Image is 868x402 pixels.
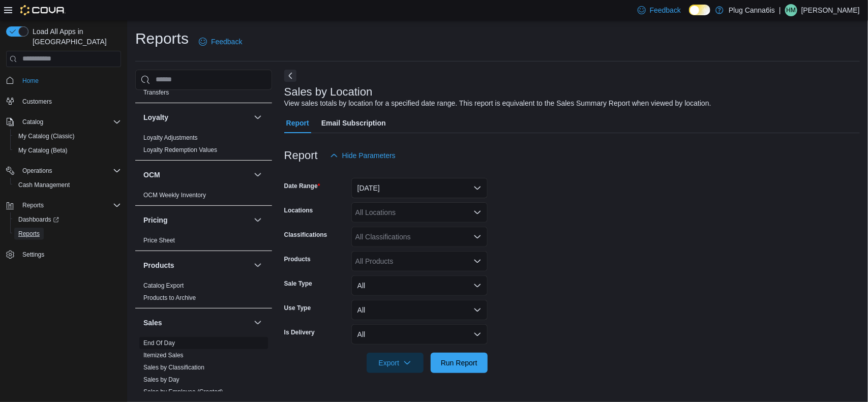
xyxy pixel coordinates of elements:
span: Reports [22,201,44,209]
button: Operations [2,164,125,178]
a: My Catalog (Beta) [14,144,72,157]
a: Itemized Sales [143,352,184,359]
input: Dark Mode [689,5,710,15]
a: Customers [18,96,56,108]
button: Customers [2,94,125,109]
button: [DATE] [351,178,488,198]
a: Dashboards [10,212,125,227]
span: End Of Day [143,339,175,347]
button: Loyalty [143,112,250,122]
span: Feedback [211,37,242,47]
span: Reports [18,230,40,238]
span: Dashboards [14,213,121,226]
span: Catalog [18,116,121,128]
label: Use Type [284,304,311,312]
label: Is Delivery [284,328,315,336]
a: Cash Management [14,179,74,191]
button: Pricing [252,214,264,226]
button: OCM [143,170,250,180]
a: Loyalty Adjustments [143,134,198,141]
nav: Complex example [6,69,121,289]
label: Locations [284,206,313,214]
button: Catalog [18,116,47,128]
div: Harsh Modi [785,4,797,16]
span: My Catalog (Beta) [14,144,121,157]
span: My Catalog (Beta) [18,146,68,154]
h3: Report [284,149,318,162]
a: OCM Weekly Inventory [143,192,206,199]
button: My Catalog (Classic) [10,129,125,143]
button: Loyalty [252,111,264,123]
span: Hide Parameters [342,150,396,161]
button: Open list of options [473,257,482,265]
span: Settings [22,251,44,259]
button: Open list of options [473,208,482,217]
button: Pricing [143,215,250,225]
span: Cash Management [14,179,121,191]
span: Dark Mode [689,15,690,16]
button: Next [284,70,296,82]
button: Sales [252,317,264,329]
a: Reports [14,228,44,240]
span: Catalog [22,118,43,126]
label: Date Range [284,182,320,190]
div: Loyalty [135,132,272,160]
span: Export [373,353,417,373]
span: Sales by Day [143,376,179,384]
span: Reports [14,228,121,240]
div: Pricing [135,234,272,251]
h3: OCM [143,170,160,180]
button: Home [2,73,125,88]
button: All [351,275,488,296]
button: Products [143,260,250,270]
span: Products to Archive [143,294,196,302]
a: Transfers [143,89,169,96]
span: Settings [18,248,121,261]
span: Operations [22,167,52,175]
button: Settings [2,247,125,262]
h1: Reports [135,28,189,49]
div: OCM [135,189,272,205]
span: My Catalog (Classic) [14,130,121,142]
a: Dashboards [14,213,63,226]
span: Customers [18,95,121,108]
span: Customers [22,98,52,106]
img: Cova [20,5,66,15]
span: Operations [18,165,121,177]
a: Home [18,75,43,87]
button: OCM [252,169,264,181]
button: All [351,300,488,320]
span: Catalog Export [143,282,184,290]
span: Report [286,113,309,133]
a: Settings [18,249,48,261]
span: Sales by Classification [143,363,204,372]
a: Price Sheet [143,237,175,244]
button: Reports [18,199,48,211]
span: Feedback [650,5,681,15]
a: Sales by Day [143,376,179,383]
button: Open list of options [473,233,482,241]
span: Reports [18,199,121,211]
button: All [351,324,488,345]
a: Loyalty Redemption Values [143,146,217,153]
button: Operations [18,165,56,177]
h3: Pricing [143,215,167,225]
h3: Loyalty [143,112,168,122]
button: Reports [10,227,125,241]
a: Feedback [195,32,246,52]
span: Sales by Employee (Created) [143,388,223,396]
h3: Products [143,260,174,270]
span: Load All Apps in [GEOGRAPHIC_DATA] [28,26,121,47]
span: OCM Weekly Inventory [143,191,206,199]
button: Sales [143,318,250,328]
button: Hide Parameters [326,145,400,166]
p: Plug Canna6is [729,4,775,16]
button: My Catalog (Beta) [10,143,125,158]
span: Email Subscription [321,113,386,133]
h3: Sales [143,318,162,328]
button: Export [367,353,424,373]
a: End Of Day [143,339,175,347]
span: Transfers [143,88,169,97]
span: Home [22,77,39,85]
